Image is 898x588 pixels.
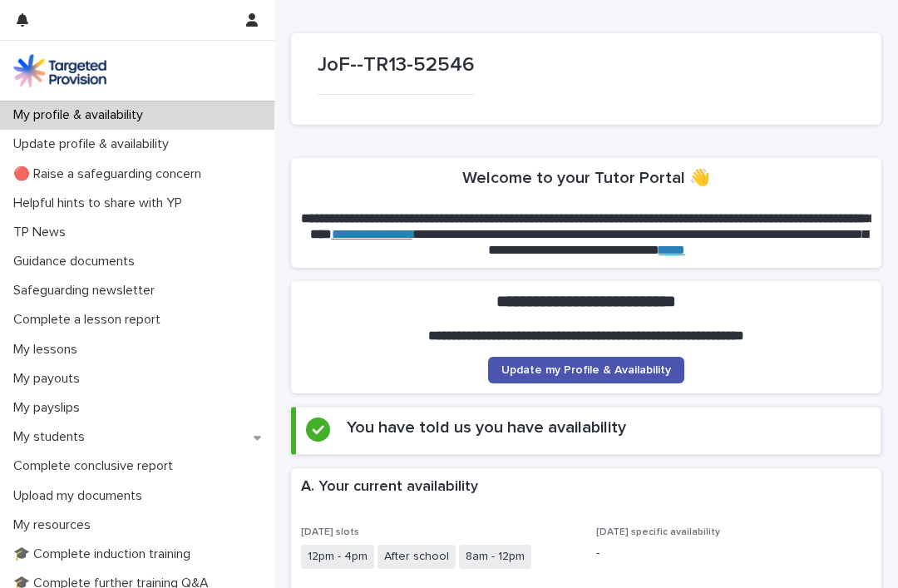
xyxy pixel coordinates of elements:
p: My students [7,429,98,445]
p: My resources [7,517,104,533]
span: 8am - 12pm [459,545,531,569]
p: - [596,545,871,562]
span: 12pm - 4pm [301,545,374,569]
p: Complete a lesson report [7,312,174,328]
img: M5nRWzHhSzIhMunXDL62 [13,54,106,87]
a: Update my Profile & Availability [488,357,684,383]
p: My profile & availability [7,107,156,123]
h2: Welcome to your Tutor Portal 👋 [462,168,710,188]
p: My payouts [7,371,93,387]
p: 🔴 Raise a safeguarding concern [7,166,215,182]
p: Upload my documents [7,488,155,504]
h2: A. Your current availability [301,478,478,497]
span: [DATE] slots [301,527,359,537]
p: Update profile & availability [7,136,182,152]
p: Helpful hints to share with YP [7,195,195,211]
p: TP News [7,225,79,240]
p: Complete conclusive report [7,458,186,474]
p: My lessons [7,342,91,358]
span: After school [377,545,456,569]
p: 🎓 Complete induction training [7,546,204,562]
p: Safeguarding newsletter [7,283,168,299]
p: My payslips [7,400,93,416]
p: Guidance documents [7,254,148,269]
p: JoF--TR13-52546 [318,53,475,77]
span: [DATE] specific availability [596,527,720,537]
h2: You have told us you have availability [347,418,626,437]
span: Update my Profile & Availability [501,364,671,376]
